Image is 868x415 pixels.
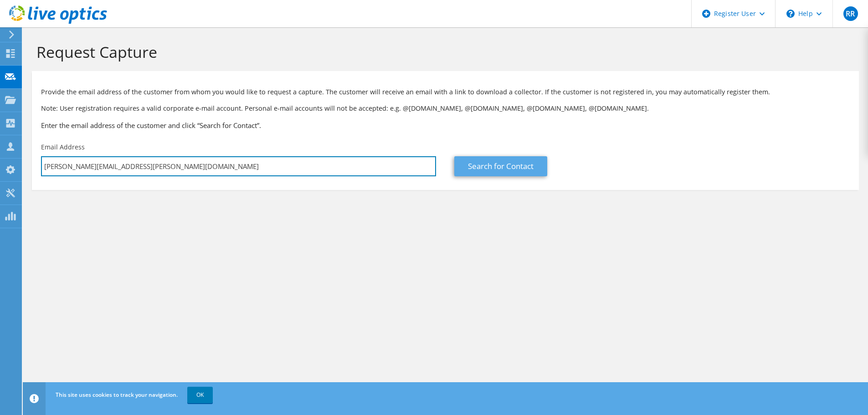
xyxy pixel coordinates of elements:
span: This site uses cookies to track your navigation. [56,391,178,399]
a: OK [187,387,213,403]
label: Email Address [41,143,85,152]
h3: Enter the email address of the customer and click “Search for Contact”. [41,120,850,130]
a: Search for Contact [454,156,547,176]
span: RR [843,6,858,21]
p: Note: User registration requires a valid corporate e-mail account. Personal e-mail accounts will ... [41,103,850,113]
p: Provide the email address of the customer from whom you would like to request a capture. The cust... [41,87,850,97]
h1: Request Capture [36,42,850,61]
svg: \n [786,10,795,18]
